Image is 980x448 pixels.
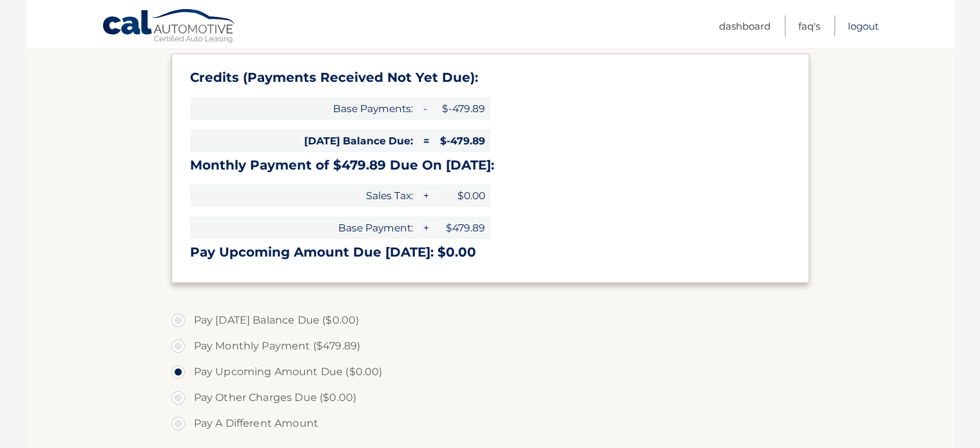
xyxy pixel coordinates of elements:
[171,307,809,333] label: Pay [DATE] Balance Due ($0.00)
[190,97,418,120] span: Base Payments:
[190,244,791,260] h3: Pay Upcoming Amount Due [DATE]: $0.00
[102,8,237,46] a: Cal Automotive
[432,184,490,207] span: $0.00
[190,70,791,86] h3: Credits (Payments Received Not Yet Due):
[190,157,791,173] h3: Monthly Payment of $479.89 Due On [DATE]:
[848,15,879,37] a: Logout
[171,411,809,436] label: Pay A Different Amount
[171,359,809,385] label: Pay Upcoming Amount Due ($0.00)
[432,130,490,152] span: $-479.89
[432,217,490,239] span: $479.89
[798,15,820,37] a: FAQ's
[419,184,432,207] span: +
[419,130,432,152] span: =
[190,217,418,239] span: Base Payment:
[190,184,418,207] span: Sales Tax:
[419,97,432,120] span: -
[419,217,432,239] span: +
[719,15,771,37] a: Dashboard
[432,97,490,120] span: $-479.89
[171,385,809,411] label: Pay Other Charges Due ($0.00)
[190,130,418,152] span: [DATE] Balance Due:
[171,333,809,359] label: Pay Monthly Payment ($479.89)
